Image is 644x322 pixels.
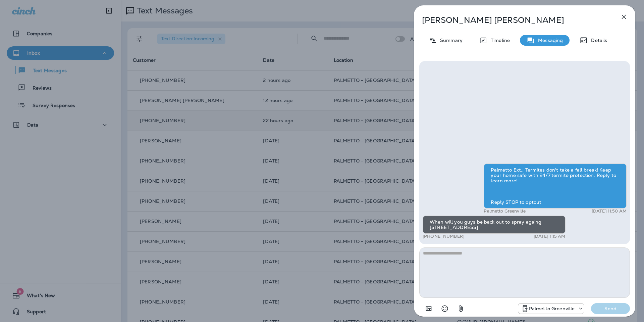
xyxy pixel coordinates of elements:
button: Select an emoji [438,302,451,315]
p: [PHONE_NUMBER] [423,234,465,239]
p: [DATE] 1:15 AM [534,234,566,239]
p: Summary [437,38,463,43]
p: Palmetto Greenville [529,306,575,311]
button: Add in a premade template [422,302,435,315]
p: Messaging [535,38,563,43]
p: [DATE] 11:50 AM [592,209,627,214]
div: +1 (864) 385-1074 [518,305,584,313]
div: Palmetto Ext.: Termites don't take a fall break! Keep your home safe with 24/7 termite protection... [484,164,627,209]
p: Timeline [487,38,510,43]
div: When will you guys be back out to spray againg [STREET_ADDRESS] [423,216,566,234]
p: Palmetto Greenville [484,209,526,214]
p: [PERSON_NAME] [PERSON_NAME] [422,15,605,25]
p: Details [588,38,607,43]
